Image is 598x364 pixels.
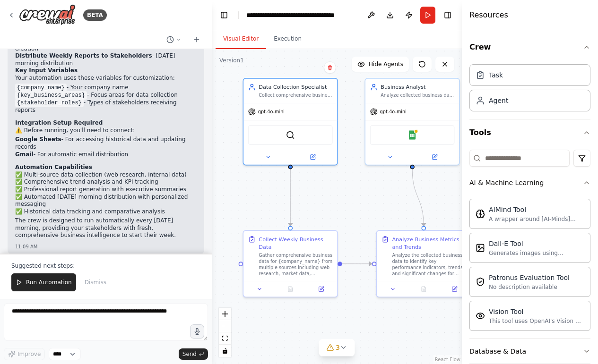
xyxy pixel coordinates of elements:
div: Gather comprehensive business data for {company_name} from multiple sources including web researc... [259,252,332,277]
div: AI & Machine Learning [469,178,544,187]
li: - Focus areas for data collection [15,92,197,99]
button: Open in side panel [308,285,334,294]
div: AI & Machine Learning [469,195,590,339]
button: 3 [319,339,355,356]
button: fit view [219,332,231,345]
g: Edge from 01f1c5ba-ef0b-475b-9d7e-c38d06935e21 to e843a74e-269a-417b-a2e1-cf210b1761d9 [286,169,294,226]
div: Business AnalystAnalyze collected business data to identify key trends, patterns, and insights fo... [364,78,459,165]
div: Business Analyst [381,83,454,91]
div: Analyze the collected business data to identify key performance indicators, trends, and significa... [392,252,466,277]
button: Start a new chat [189,34,204,45]
div: No description available [489,283,570,291]
button: Hide left sidebar [217,8,231,22]
span: gpt-4o-mini [380,109,407,115]
div: Collect comprehensive business data from multiple sources including web research, internal docume... [259,93,332,99]
span: gpt-4o-mini [258,109,285,115]
span: Dismiss [85,279,106,286]
div: 11:09 AM [15,243,197,250]
img: PatronusEvalTool [476,277,485,287]
div: Collect Weekly Business Data [259,236,332,251]
g: Edge from 513b456b-64ce-46cb-a621-988712ec3d0c to 106b2e0d-4d6c-408d-8e4c-d1459890ad89 [408,169,427,226]
span: Hide Agents [369,60,403,68]
button: Hide Agents [352,57,409,72]
a: React Flow attribution [435,357,460,362]
img: AIMindTool [476,209,485,219]
button: Crew [469,34,590,60]
div: Data Collection Specialist [259,83,332,91]
div: Vision Tool [489,307,584,316]
div: Data Collection SpecialistCollect comprehensive business data from multiple sources including web... [243,78,338,165]
p: Your automation uses these variables for customization: [15,75,197,82]
span: Send [182,350,197,358]
li: - Types of stakeholders receiving reports [15,99,197,114]
p: ✅ Multi-source data collection (web research, internal data) ✅ Comprehensive trend analysis and K... [15,171,197,216]
div: Crew [469,60,590,119]
div: Generates images using OpenAI's Dall-E model. [489,249,584,257]
button: Visual Editor [216,29,266,49]
button: Improve [4,348,45,360]
span: 3 [336,343,340,352]
button: No output available [407,285,440,294]
strong: Gmail [15,151,34,158]
div: Collect Weekly Business DataGather comprehensive business data for {company_name} from multiple s... [243,230,338,297]
button: Tools [469,119,590,146]
span: Run Automation [26,279,72,286]
div: Agent [489,96,508,105]
h4: Resources [469,9,508,21]
button: No output available [274,285,306,294]
button: Hide right sidebar [441,8,454,22]
code: {company_name} [15,84,67,92]
div: Dall-E Tool [489,239,584,248]
div: Database & Data [469,347,526,356]
li: - Your company name [15,84,197,92]
button: Database & Data [469,339,590,364]
button: Dismiss [80,273,111,291]
div: Analyze Business Metrics and Trends [392,236,466,251]
strong: Integration Setup Required [15,119,103,126]
img: SerperDevTool [286,130,295,139]
div: Analyze collected business data to identify key trends, patterns, and insights for {company_name}... [381,93,454,99]
li: - [DATE] morning distribution [15,52,197,67]
img: Logo [19,4,76,25]
p: ⚠️ Before running, you'll need to connect: [15,127,197,135]
div: This tool uses OpenAI's Vision API to describe the contents of an image. [489,317,584,325]
div: AIMind Tool [489,205,584,214]
strong: Distribute Weekly Reports to Stakeholders [15,52,152,59]
strong: Automation Capabilities [15,164,92,170]
img: DallETool [476,243,485,253]
button: Open in side panel [291,152,334,161]
code: {key_business_areas} [15,91,87,100]
nav: breadcrumb [246,10,353,20]
li: - For accessing historical data and updating records [15,136,197,151]
button: Run Automation [11,273,76,291]
div: React Flow controls [219,308,231,357]
strong: Google Sheets [15,136,61,143]
button: Open in side panel [413,152,456,161]
div: BETA [83,9,107,21]
div: Version 1 [219,57,244,64]
button: Delete node [324,61,336,74]
li: - For automatic email distribution [15,151,197,159]
button: Switch to previous chat [163,34,185,45]
strong: Key Input Variables [15,67,78,74]
g: Edge from e843a74e-269a-417b-a2e1-cf210b1761d9 to 106b2e0d-4d6c-408d-8e4c-d1459890ad89 [342,260,372,268]
p: The crew is designed to run automatically every [DATE] morning, providing your stakeholders with ... [15,217,197,239]
button: Send [179,348,208,360]
button: Click to speak your automation idea [190,324,204,339]
button: zoom in [219,308,231,320]
button: zoom out [219,320,231,332]
code: {stakeholder_roles} [15,99,84,107]
button: Execution [266,29,309,49]
div: A wrapper around [AI-Minds]([URL][DOMAIN_NAME]). Useful for when you need answers to questions fr... [489,215,584,223]
div: Task [489,70,503,80]
p: Suggested next steps: [11,262,200,270]
button: toggle interactivity [219,345,231,357]
button: AI & Machine Learning [469,170,590,195]
img: Google Sheets [407,130,416,139]
button: Open in side panel [442,285,468,294]
div: Analyze Business Metrics and TrendsAnalyze the collected business data to identify key performanc... [376,230,471,297]
img: VisionTool [476,311,485,321]
span: Improve [17,350,41,358]
div: Patronus Evaluation Tool [489,273,570,282]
